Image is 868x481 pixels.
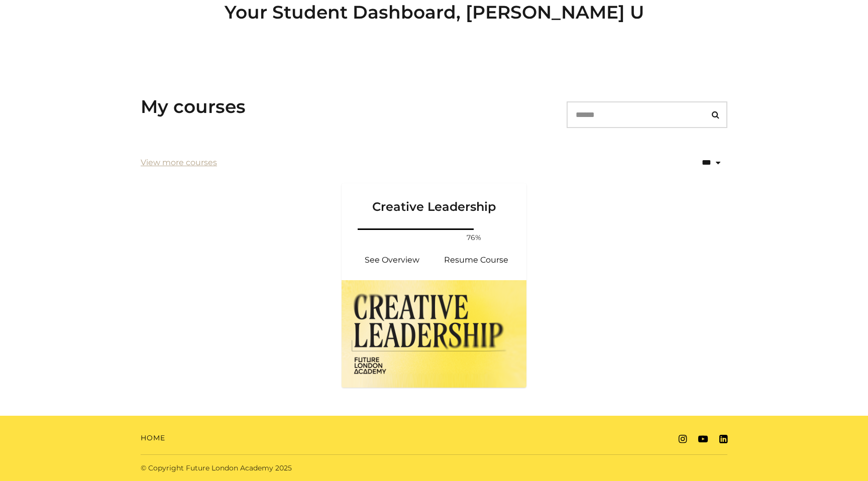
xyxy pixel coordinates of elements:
[141,157,217,169] a: View more courses
[141,2,727,23] h2: Your Student Dashboard, [PERSON_NAME] U
[350,248,434,272] a: Creative Leadership: See Overview
[342,183,526,226] a: Creative Leadership
[462,232,486,243] span: 76%
[354,183,514,214] h3: Creative Leadership
[133,463,434,473] div: © Copyright Future London Academy 2025
[141,433,165,443] a: Home
[658,150,727,176] select: status
[141,96,246,117] h3: My courses
[434,248,518,272] a: Creative Leadership: Resume Course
